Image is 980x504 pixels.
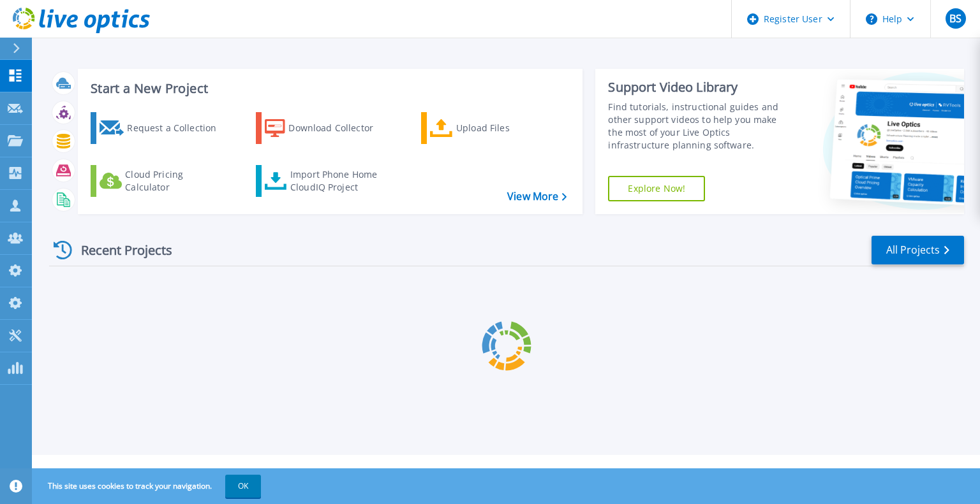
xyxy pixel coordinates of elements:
[608,176,705,201] a: Explore Now!
[608,101,793,152] div: Find tutorials, instructional guides and other support videos to help you make the most of your L...
[91,112,233,144] a: Request a Collection
[125,168,227,194] div: Cloud Pricing Calculator
[127,115,229,141] div: Request a Collection
[507,191,567,203] a: View More
[608,79,793,96] div: Support Video Library
[256,112,398,144] a: Download Collector
[91,82,567,96] h3: Start a New Project
[949,13,961,24] span: BS
[91,165,233,197] a: Cloud Pricing Calculator
[456,115,558,141] div: Upload Files
[49,234,189,266] div: Recent Projects
[290,168,390,194] div: Import Phone Home CloudIQ Project
[288,115,390,141] div: Download Collector
[225,475,261,498] button: OK
[35,475,261,498] span: This site uses cookies to track your navigation.
[421,112,563,144] a: Upload Files
[872,236,964,264] a: All Projects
